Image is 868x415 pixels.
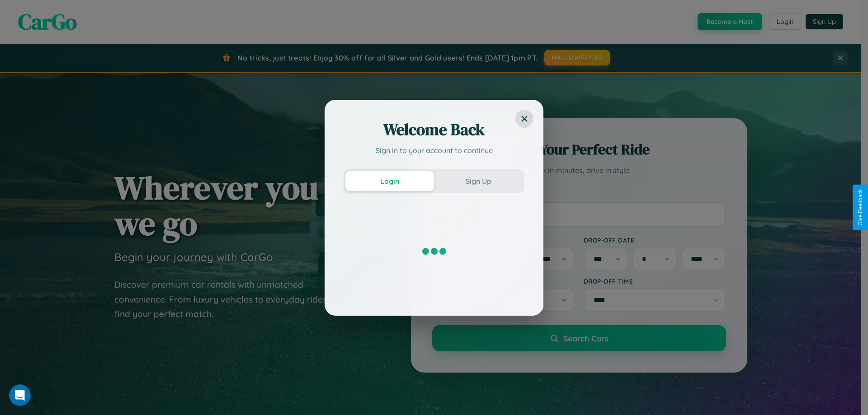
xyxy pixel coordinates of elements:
iframe: Intercom live chat [9,384,31,406]
button: Sign Up [434,171,523,191]
h2: Welcome Back [344,119,524,140]
p: Sign in to your account to continue [344,145,524,156]
div: Give Feedback [857,189,863,226]
button: Login [345,171,434,191]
